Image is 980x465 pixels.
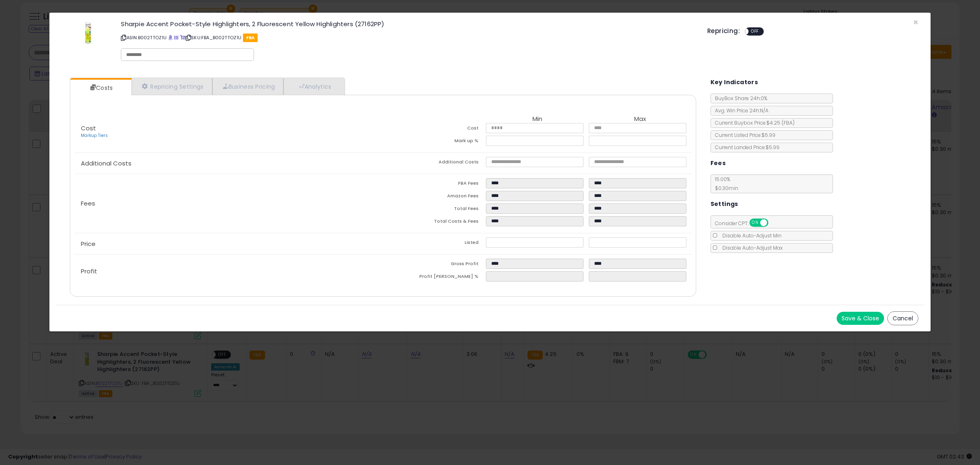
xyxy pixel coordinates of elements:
[74,125,383,139] p: Cost
[718,244,783,251] span: Disable Auto-Adjust Max
[383,191,486,203] td: Amazon Fees
[837,312,884,325] button: Save & Close
[711,185,738,192] span: $0.30 min
[168,34,173,41] a: BuyBox page
[121,31,695,44] p: ASIN: B002TTOZ1U | SKU: FBA_B002TTOZ1U
[711,95,767,102] span: BuyBox Share 24h: 0%
[174,34,178,41] a: All offer listings
[180,34,185,41] a: Your listing only
[711,144,780,151] span: Current Landed Price: $5.99
[74,268,383,275] p: Profit
[383,123,486,136] td: Cost
[748,28,762,35] span: OFF
[711,132,775,139] span: Current Listed Price: $5.99
[383,178,486,191] td: FBA Fees
[707,28,740,34] h5: Repricing:
[74,241,383,247] p: Price
[383,259,486,271] td: Gross Profit
[913,16,918,28] span: ×
[383,136,486,148] td: Mark up %
[711,220,779,227] span: Consider CPT:
[74,200,383,207] p: Fees
[750,219,760,226] span: ON
[383,216,486,229] td: Total Costs & Fees
[710,158,726,168] h5: Fees
[710,199,738,209] h5: Settings
[711,119,795,126] span: Current Buybox Price:
[486,116,589,123] th: Min
[131,78,212,95] a: Repricing Settings
[887,311,918,325] button: Cancel
[711,176,738,192] span: 15.00 %
[212,78,284,95] a: Business Pricing
[121,21,695,27] h3: Sharpie Accent Pocket-Style Highlighters, 2 Fluorescent Yellow Highlighters (27162PP)
[718,232,782,239] span: Disable Auto-Adjust Min
[766,119,795,126] span: $4.25
[243,34,258,42] span: FBA
[81,132,108,139] a: Markup Tiers
[74,160,383,167] p: Additional Costs
[767,219,780,226] span: OFF
[383,157,486,170] td: Additional Costs
[76,21,100,45] img: 317MQWwwqZL._SL60_.jpg
[383,203,486,216] td: Total Fees
[589,116,692,123] th: Max
[710,77,758,87] h5: Key Indicators
[782,119,795,126] span: ( FBA )
[383,271,486,284] td: Profit [PERSON_NAME] %
[383,237,486,250] td: Listed
[711,107,768,114] span: Avg. Win Price 24h: N/A
[70,80,131,96] a: Costs
[283,78,344,95] a: Analytics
